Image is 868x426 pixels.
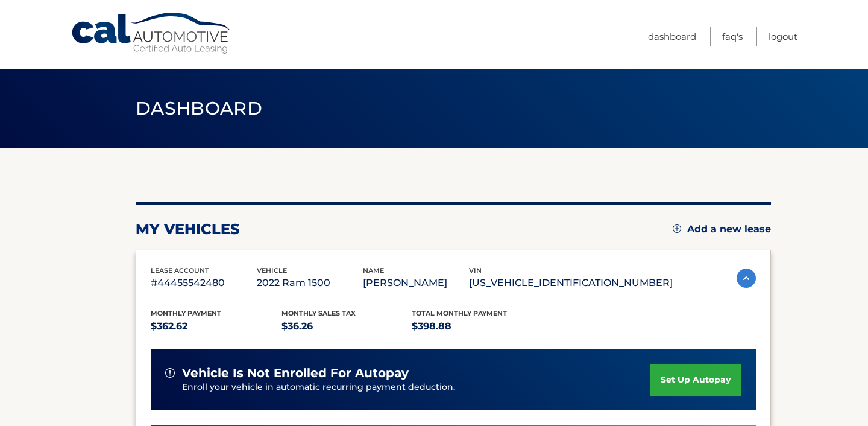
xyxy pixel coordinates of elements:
span: Dashboard [136,97,262,119]
p: #44455542480 [151,275,257,291]
a: FAQ's [722,27,743,46]
a: set up autopay [650,364,741,396]
p: Enroll your vehicle in automatic recurring payment deduction. [182,381,650,394]
span: Monthly sales Tax [281,309,356,317]
img: add.svg [673,224,681,233]
span: vehicle is not enrolled for autopay [182,366,409,381]
p: [PERSON_NAME] [363,275,469,291]
span: vehicle [257,266,287,275]
img: accordion-active.svg [737,269,756,288]
p: $362.62 [151,318,281,335]
span: name [363,266,384,275]
a: Dashboard [648,27,696,46]
span: Monthly Payment [151,309,221,317]
p: 2022 Ram 1500 [257,275,363,291]
p: $36.26 [281,318,412,335]
h2: my vehicles [136,220,240,238]
img: alert-white.svg [165,368,175,378]
a: Logout [769,27,797,46]
span: lease account [151,266,209,275]
span: Total Monthly Payment [412,309,507,317]
span: vin [469,266,482,275]
p: $398.88 [412,318,542,335]
p: [US_VEHICLE_IDENTIFICATION_NUMBER] [469,275,673,291]
a: Add a new lease [673,223,771,235]
a: Cal Automotive [71,12,233,55]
